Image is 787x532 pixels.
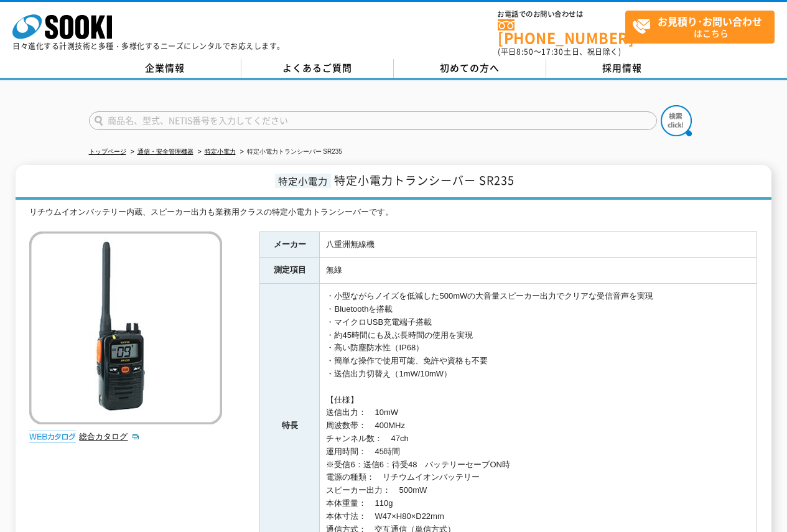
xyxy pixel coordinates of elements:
span: はこちら [632,11,774,42]
td: 無線 [320,258,757,284]
td: 八重洲無線機 [320,231,757,258]
a: トップページ [89,148,126,155]
a: [PHONE_NUMBER] [498,19,625,45]
input: 商品名、型式、NETIS番号を入力してください [89,111,657,130]
img: webカタログ [29,431,76,443]
a: 総合カタログ [79,432,140,441]
span: 17:30 [541,46,564,57]
span: 初めての方へ [440,61,500,75]
p: 日々進化する計測技術と多種・多様化するニーズにレンタルでお応えします。 [12,42,285,50]
strong: お見積り･お問い合わせ [658,14,762,29]
a: よくあるご質問 [241,59,394,78]
img: 特定小電力トランシーバー SR235 [29,231,222,424]
span: 特定小電力 [275,174,331,188]
th: メーカー [260,231,320,258]
a: 通信・安全管理機器 [137,148,193,155]
a: お見積り･お問い合わせはこちら [625,11,775,44]
span: (平日 ～ 土日、祝日除く) [498,46,621,57]
span: 8:50 [516,46,534,57]
div: リチウムイオンバッテリー内蔵、スピーカー出力も業務用クラスの特定小電力トランシーバーです。 [29,206,757,219]
a: 企業情報 [89,59,241,78]
a: 特定小電力 [205,148,236,155]
li: 特定小電力トランシーバー SR235 [238,146,342,159]
img: btn_search.png [661,105,692,136]
a: 採用情報 [546,59,699,78]
span: お電話でのお問い合わせは [498,11,625,18]
a: 初めての方へ [394,59,546,78]
span: 特定小電力トランシーバー SR235 [334,172,515,189]
th: 測定項目 [260,258,320,284]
